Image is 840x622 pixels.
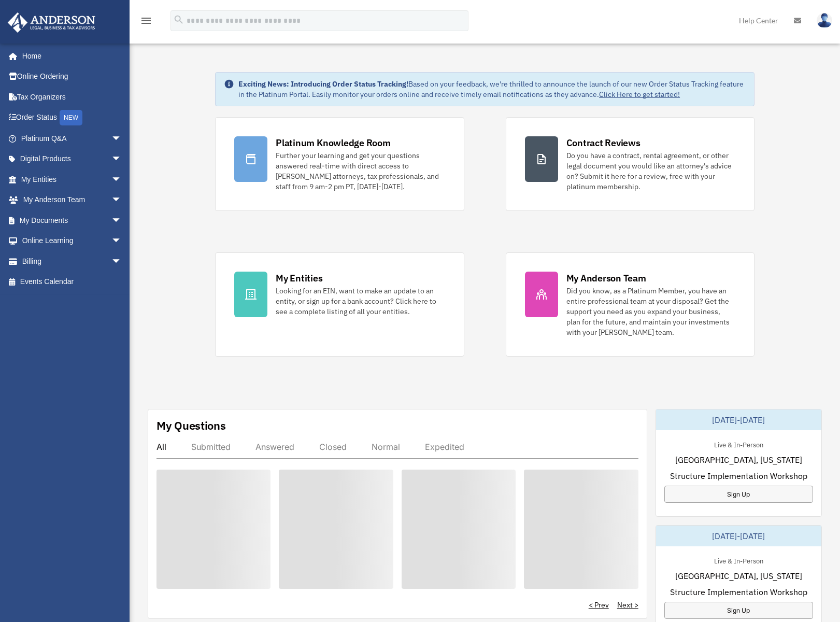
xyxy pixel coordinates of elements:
div: Did you know, as a Platinum Member, you have an entire professional team at your disposal? Get th... [566,286,735,337]
a: Events Calendar [7,272,137,292]
a: Sign Up [664,602,813,619]
span: Structure Implementation Workshop [670,470,807,482]
a: Contract Reviews Do you have a contract, rental agreement, or other legal document you would like... [506,117,754,211]
a: Order StatusNEW [7,107,137,129]
a: Tax Organizers [7,87,137,107]
div: My Questions [156,418,226,433]
a: Billingarrow_drop_down [7,251,137,272]
span: [GEOGRAPHIC_DATA], [US_STATE] [675,570,802,582]
strong: Exciting News: Introducing Order Status Tracking! [238,79,408,89]
div: My Anderson Team [566,272,646,285]
span: Structure Implementation Workshop [670,586,807,598]
a: My Documentsarrow_drop_down [7,210,137,231]
div: Further your learning and get your questions answered real-time with direct access to [PERSON_NAM... [276,150,445,192]
span: [GEOGRAPHIC_DATA], [US_STATE] [675,454,802,466]
div: Answered [255,442,294,452]
div: Do you have a contract, rental agreement, or other legal document you would like an attorney's ad... [566,150,735,192]
i: menu [140,15,152,27]
a: My Entitiesarrow_drop_down [7,169,137,190]
div: [DATE]-[DATE] [656,409,821,430]
div: Live & In-Person [706,439,772,449]
div: NEW [60,110,82,125]
a: menu [140,18,152,27]
a: Click Here to get started! [599,90,680,99]
img: User Pic [817,13,832,28]
span: arrow_drop_down [111,128,132,149]
div: Live & In-Person [706,555,772,566]
div: My Entities [276,272,322,285]
img: Anderson Advisors Platinum Portal [5,12,98,33]
span: arrow_drop_down [111,231,132,252]
a: Platinum Q&Aarrow_drop_down [7,128,137,149]
span: arrow_drop_down [111,190,132,211]
a: Sign Up [664,486,813,503]
a: My Entities Looking for an EIN, want to make an update to an entity, or sign up for a bank accoun... [215,252,464,357]
span: arrow_drop_down [111,251,132,272]
div: Looking for an EIN, want to make an update to an entity, or sign up for a bank account? Click her... [276,286,445,317]
a: Next > [617,600,638,610]
div: Expedited [425,442,464,452]
div: All [156,442,166,452]
a: Home [7,46,132,66]
div: Closed [319,442,347,452]
a: Online Ordering [7,66,137,87]
i: search [173,14,184,25]
div: Platinum Knowledge Room [276,136,391,149]
a: My Anderson Team Did you know, as a Platinum Member, you have an entire professional team at your... [506,252,754,357]
span: arrow_drop_down [111,210,132,231]
a: Platinum Knowledge Room Further your learning and get your questions answered real-time with dire... [215,117,464,211]
div: Contract Reviews [566,136,640,149]
a: < Prev [589,600,609,610]
div: [DATE]-[DATE] [656,526,821,546]
div: Normal [372,442,400,452]
a: Digital Productsarrow_drop_down [7,149,137,169]
a: My Anderson Teamarrow_drop_down [7,190,137,210]
div: Submitted [191,442,231,452]
span: arrow_drop_down [111,169,132,190]
div: Based on your feedback, we're thrilled to announce the launch of our new Order Status Tracking fe... [238,79,746,100]
span: arrow_drop_down [111,149,132,170]
a: Online Learningarrow_drop_down [7,231,137,251]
